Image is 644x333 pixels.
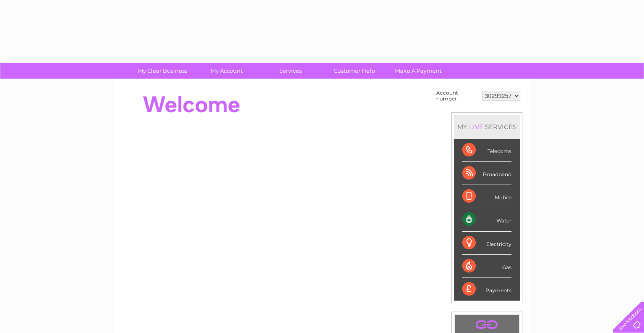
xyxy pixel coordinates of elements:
[462,255,511,278] div: Gas
[320,63,389,79] a: Customer Help
[462,162,511,185] div: Broadband
[462,278,511,301] div: Payments
[128,63,197,79] a: My Clear Business
[192,63,261,79] a: My Account
[256,63,325,79] a: Services
[462,208,511,231] div: Water
[384,63,453,79] a: Make A Payment
[467,123,485,131] div: LIVE
[462,185,511,208] div: Mobile
[434,88,480,104] td: Account number
[454,115,520,139] div: MY SERVICES
[462,139,511,162] div: Telecoms
[462,232,511,255] div: Electricity
[457,317,517,332] a: .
